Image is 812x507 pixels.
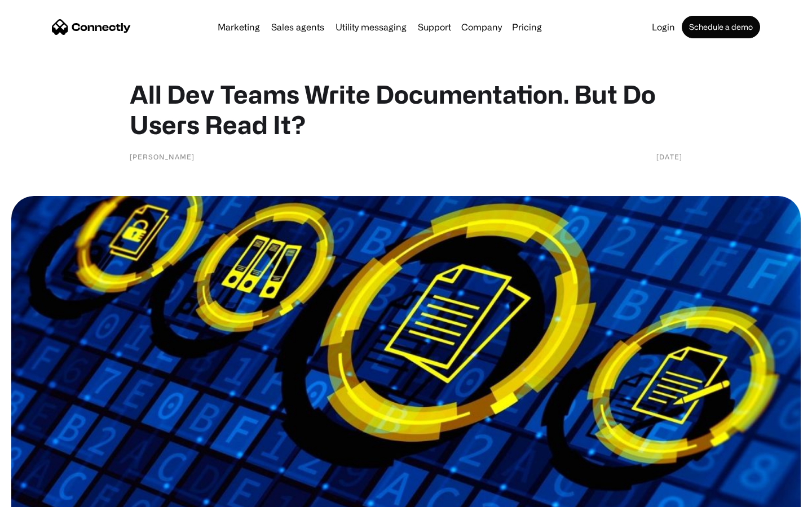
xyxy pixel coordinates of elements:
[507,23,546,32] a: Pricing
[331,23,411,32] a: Utility messaging
[682,16,760,38] a: Schedule a demo
[458,19,505,35] div: Company
[130,79,682,140] h1: All Dev Teams Write Documentation. But Do Users Read It?
[647,23,679,32] a: Login
[23,487,68,503] ul: Language list
[130,151,195,162] div: [PERSON_NAME]
[11,487,68,503] aside: Language selected: English
[267,23,329,32] a: Sales agents
[52,19,131,35] a: home
[213,23,264,32] a: Marketing
[461,19,502,35] div: Company
[656,151,682,162] div: [DATE]
[413,23,456,32] a: Support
